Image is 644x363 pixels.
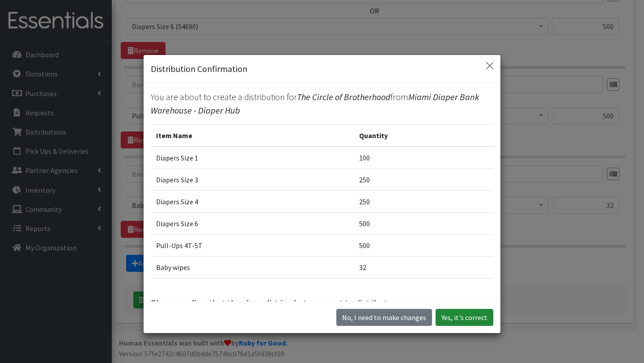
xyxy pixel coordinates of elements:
span: The Circle of Brotherhood [297,91,390,102]
td: 250 [354,191,493,213]
th: Item Name [151,125,354,147]
td: 500 [354,235,493,257]
td: Diapers Size 6 [151,213,354,235]
td: Pull-Ups 4T-5T [151,235,354,257]
th: Quantity [354,125,493,147]
td: Diapers Size 3 [151,169,354,191]
p: You are about to create a distribution for from [151,90,493,117]
td: 32 [354,257,493,279]
button: Yes, it's correct [436,309,493,326]
h5: Distribution Confirmation [151,62,247,76]
td: Diapers Size 1 [151,147,354,169]
td: 250 [354,169,493,191]
button: Close [483,59,497,73]
button: No I need to make changes [336,309,432,326]
td: 500 [354,213,493,235]
td: Baby wipes [151,257,354,279]
td: 100 [354,147,493,169]
p: Please confirm that the above list is what you want to distribute. [151,296,493,310]
td: Diapers Size 4 [151,191,354,213]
